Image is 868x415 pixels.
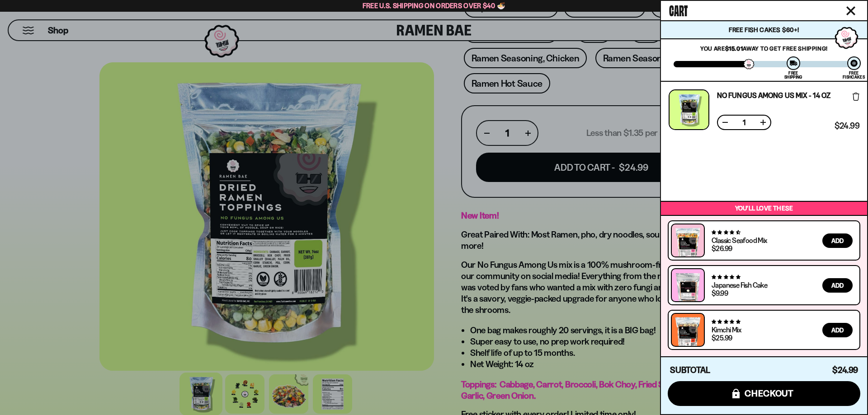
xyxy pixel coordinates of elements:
div: $9.99 [712,289,728,297]
button: Add [822,323,853,337]
a: Japanese Fish Cake [712,280,767,289]
h4: Subtotal [670,366,710,375]
div: Free Shipping [784,71,802,79]
a: Kimchi Mix [712,325,741,334]
span: $24.99 [835,122,859,130]
span: 4.68 stars [712,229,740,235]
button: checkout [668,381,860,406]
div: Free Fishcakes [843,71,865,79]
span: Cart [669,0,688,19]
span: checkout [745,388,794,398]
button: Close cart [844,4,858,18]
a: No Fungus Among Us Mix - 14 OZ [717,92,830,99]
p: You’ll love these [663,204,865,213]
span: 1 [737,119,751,126]
span: Add [831,327,844,333]
span: Add [831,238,844,244]
button: Add [822,233,853,248]
span: 4.77 stars [712,274,740,280]
div: $26.99 [712,245,732,252]
p: You are away to get Free Shipping! [674,45,854,52]
button: Add [822,278,853,293]
span: Add [831,282,844,289]
a: Classic Seafood Mix [712,236,767,245]
strong: $15.01 [725,45,743,52]
div: $25.99 [712,334,732,341]
span: Free Fish Cakes $60+! [729,26,799,34]
span: Free U.S. Shipping on Orders over $40 🍜 [363,1,506,10]
span: 4.76 stars [712,319,740,325]
span: $24.99 [832,365,858,375]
